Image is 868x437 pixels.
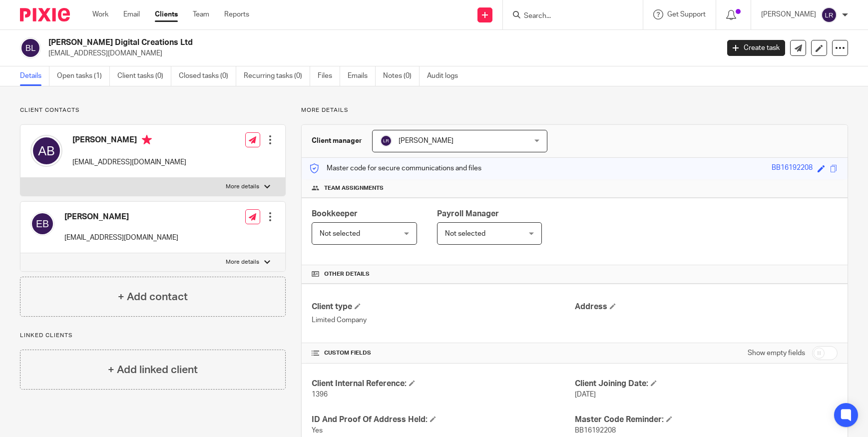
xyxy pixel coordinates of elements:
span: BB16192208 [575,427,616,434]
a: Create task [727,40,785,56]
h4: Client Internal Reference: [312,379,574,389]
img: svg%3E [30,212,54,236]
span: [PERSON_NAME] [399,137,453,144]
h4: + Add contact [118,289,188,305]
a: Emails [348,66,376,86]
h3: Client manager [312,136,362,146]
a: Clients [155,9,178,19]
img: svg%3E [380,135,392,147]
span: Not selected [320,230,360,237]
span: [DATE] [575,391,596,398]
img: svg%3E [30,135,62,167]
p: Master code for secure communications and files [309,163,481,173]
span: Payroll Manager [437,210,499,218]
h4: + Add linked client [108,362,198,378]
a: Details [20,66,49,86]
span: 1396 [312,391,328,398]
a: Audit logs [427,66,465,86]
h4: CUSTOM FIELDS [312,349,574,357]
h4: Address [575,302,838,312]
img: Pixie [20,8,70,21]
a: Reports [224,9,249,19]
h4: ID And Proof Of Address Held: [312,415,574,425]
div: BB16192208 [772,163,813,174]
a: Email [123,9,140,19]
p: Limited Company [312,315,574,325]
a: Work [92,9,108,19]
a: Closed tasks (0) [179,66,236,86]
p: [EMAIL_ADDRESS][DOMAIN_NAME] [72,157,186,167]
p: [PERSON_NAME] [761,9,816,19]
p: Client contacts [20,106,286,114]
span: Yes [312,427,323,434]
a: Recurring tasks (0) [244,66,310,86]
p: More details [301,106,848,114]
a: Files [318,66,340,86]
span: Other details [324,270,370,278]
p: [EMAIL_ADDRESS][DOMAIN_NAME] [64,233,178,243]
h4: [PERSON_NAME] [72,135,186,147]
p: More details [226,258,259,266]
span: Not selected [445,230,485,237]
p: [EMAIL_ADDRESS][DOMAIN_NAME] [48,48,712,58]
img: svg%3E [20,37,41,58]
span: Get Support [667,11,706,18]
h4: [PERSON_NAME] [64,212,178,222]
p: Linked clients [20,332,286,340]
a: Client tasks (0) [117,66,171,86]
img: svg%3E [821,7,837,23]
i: Primary [142,135,152,145]
span: Team assignments [324,184,384,192]
p: More details [226,183,259,191]
a: Notes (0) [383,66,420,86]
label: Show empty fields [748,348,805,358]
h2: [PERSON_NAME] Digital Creations Ltd [48,37,579,48]
h4: Client type [312,302,574,312]
input: Search [523,12,613,21]
a: Team [193,9,209,19]
h4: Master Code Reminder: [575,415,838,425]
span: Bookkeeper [312,210,358,218]
a: Open tasks (1) [57,66,110,86]
h4: Client Joining Date: [575,379,838,389]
